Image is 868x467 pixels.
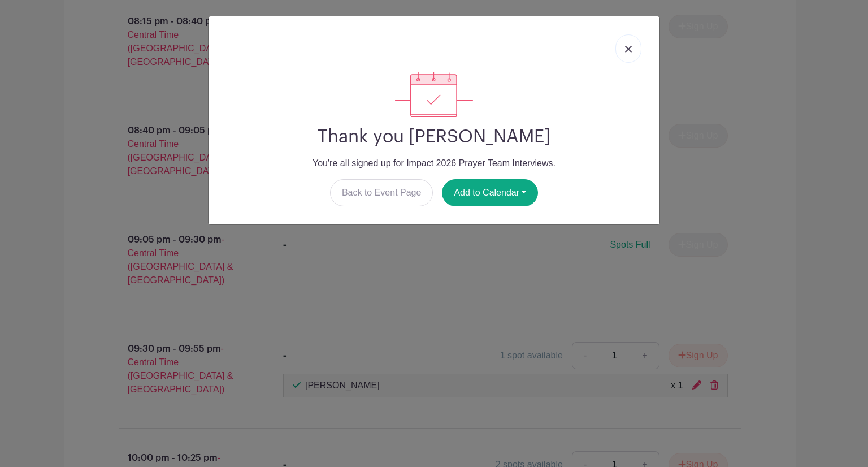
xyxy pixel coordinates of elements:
h2: Thank you [PERSON_NAME] [218,126,650,148]
a: Back to Event Page [330,179,433,206]
img: signup_complete-c468d5dda3e2740ee63a24cb0ba0d3ce5d8a4ecd24259e683200fb1569d990c8.svg [395,72,473,117]
button: Add to Calendar [442,179,538,206]
img: close_button-5f87c8562297e5c2d7936805f587ecaba9071eb48480494691a3f1689db116b3.svg [625,46,632,53]
p: You're all signed up for Impact 2026 Prayer Team Interviews. [218,157,650,170]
